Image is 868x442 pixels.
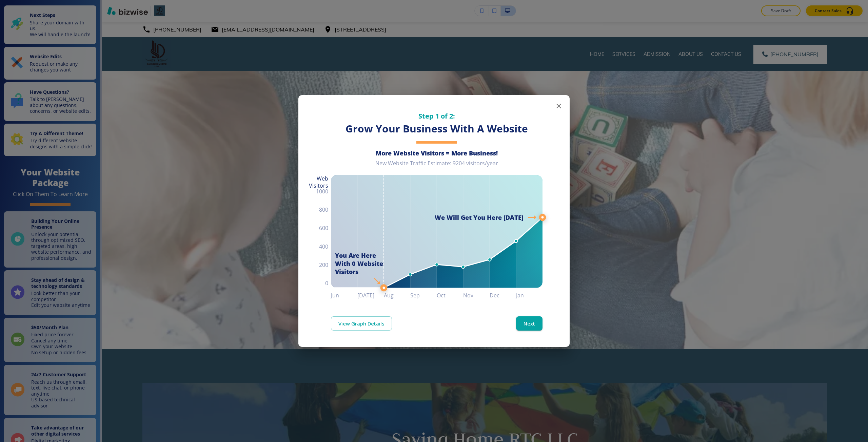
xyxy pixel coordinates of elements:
[331,122,542,136] h3: Grow Your Business With A Website
[410,291,437,300] h6: Sep
[437,291,463,300] h6: Oct
[331,316,392,331] a: View Graph Details
[331,291,357,300] h6: Jun
[357,291,384,300] h6: [DATE]
[516,291,542,300] h6: Jan
[516,316,542,331] button: Next
[331,149,542,157] h6: More Website Visitors = More Business!
[384,291,410,300] h6: Aug
[331,160,542,172] div: New Website Traffic Estimate: 9204 visitors/year
[331,111,542,121] h5: Step 1 of 2:
[490,291,516,300] h6: Dec
[463,291,490,300] h6: Nov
